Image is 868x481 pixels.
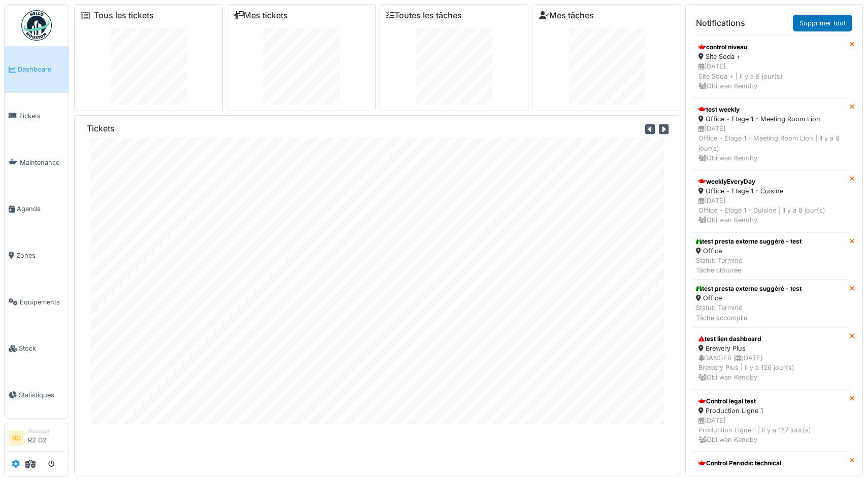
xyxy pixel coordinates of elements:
[19,111,64,121] span: Tickets
[5,93,69,140] a: Tickets
[28,427,64,449] li: R2 D2
[698,177,843,186] div: weeklyEveryDay
[21,10,52,41] img: Badge_color-CXgf-gQk.svg
[698,459,843,468] div: Control Periodic technical
[698,397,843,406] div: Control legal test
[692,232,850,280] a: test presta externe suggéré - test Office Statut: TerminéTâche clôturée
[696,18,745,28] h6: Notifications
[698,343,843,353] div: Brewery Plus
[698,196,843,225] div: [DATE] Office - Etage 1 - Cuisine | Il y a 8 jour(s) Obi wan Kenoby
[698,61,843,91] div: [DATE] Site Soda + | Il y a 8 jour(s) Obi wan Kenoby
[692,390,850,452] a: Control legal test Production Ligne 1 [DATE]Production Ligne 1 | Il y a 127 jour(s) Obi wan Kenoby
[5,232,69,279] a: Zones
[696,256,802,275] div: Statut: Terminé Tâche clôturée
[5,186,69,232] a: Agenda
[696,293,802,303] div: Office
[698,334,843,343] div: test lien dashboard
[698,52,843,61] div: Site Soda +
[5,279,69,325] a: Équipements
[9,431,24,446] li: RD
[698,416,843,445] div: [DATE] Production Ligne 1 | Il y a 127 jour(s) Obi wan Kenoby
[5,46,69,93] a: Dashboard
[20,297,64,307] span: Équipements
[698,186,843,196] div: Office - Etage 1 - Cuisine
[692,280,850,327] a: test presta externe suggéré - test Office Statut: TerminéTâche accomplie
[539,11,594,20] a: Mes tâches
[692,98,850,170] a: test weekly Office - Etage 1 - Meeting Room Lion [DATE]Office - Etage 1 - Meeting Room Lion | Il ...
[698,353,843,383] div: DANGER | [DATE] Brewery Plus | Il y a 126 jour(s) Obi wan Kenoby
[698,114,843,124] div: Office - Etage 1 - Meeting Room Lion
[793,15,852,31] a: Supprimer tout
[692,327,850,390] a: test lien dashboard Brewery Plus DANGER |[DATE]Brewery Plus | Il y a 126 jour(s) Obi wan Kenoby
[17,204,64,214] span: Agenda
[5,325,69,372] a: Stock
[87,124,115,133] h6: Tickets
[696,237,802,246] div: test presta externe suggéré - test
[5,372,69,419] a: Statistiques
[94,11,154,20] a: Tous les tickets
[698,43,843,52] div: control niveau
[698,124,843,163] div: [DATE] Office - Etage 1 - Meeting Room Lion | Il y a 8 jour(s) Obi wan Kenoby
[696,303,802,322] div: Statut: Terminé Tâche accomplie
[698,468,843,477] div: Site Soda + - Production Line 1
[20,158,64,167] span: Maintenance
[696,284,802,293] div: test presta externe suggéré - test
[28,427,64,435] div: Manager
[386,11,462,20] a: Toutes les tâches
[698,406,843,416] div: Production Ligne 1
[19,343,64,353] span: Stock
[9,427,64,452] a: RD ManagerR2 D2
[692,170,850,232] a: weeklyEveryDay Office - Etage 1 - Cuisine [DATE]Office - Etage 1 - Cuisine | Il y a 8 jour(s) Obi...
[19,390,64,400] span: Statistiques
[698,105,843,114] div: test weekly
[692,36,850,98] a: control niveau Site Soda + [DATE]Site Soda + | Il y a 8 jour(s) Obi wan Kenoby
[5,139,69,186] a: Maintenance
[696,246,802,256] div: Office
[18,64,64,74] span: Dashboard
[16,251,64,260] span: Zones
[233,11,288,20] a: Mes tickets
